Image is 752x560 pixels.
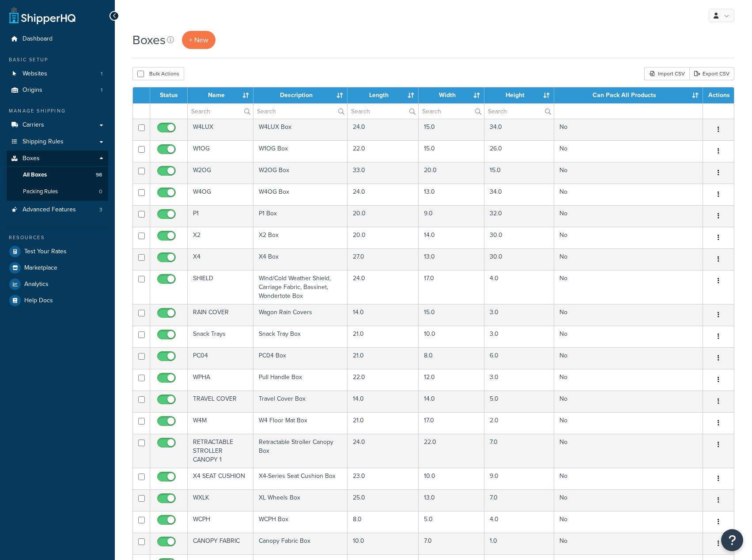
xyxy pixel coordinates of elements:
[7,117,108,133] li: Carriers
[419,227,484,248] td: 14.0
[484,119,554,140] td: 34.0
[484,391,554,412] td: 5.0
[348,434,419,468] td: 24.0
[348,391,419,412] td: 14.0
[253,434,348,468] td: Retractable Stroller Canopy Box
[419,248,484,270] td: 13.0
[419,184,484,205] td: 13.0
[348,140,419,162] td: 22.0
[348,326,419,347] td: 21.0
[7,276,108,292] a: Analytics
[150,87,188,103] th: Status
[23,35,53,43] span: Dashboard
[253,140,348,162] td: W1OG Box
[703,87,734,103] th: Actions
[253,248,348,270] td: X4 Box
[348,119,419,140] td: 24.0
[7,134,108,150] li: Shipping Rules
[101,86,102,94] span: 1
[419,104,484,119] input: Search
[644,67,689,80] div: Import CSV
[101,70,102,78] span: 1
[348,205,419,227] td: 20.0
[24,248,67,256] span: Test Your Rates
[188,391,253,412] td: TRAVEL COVER
[484,347,554,369] td: 6.0
[7,244,108,259] li: Test Your Rates
[484,205,554,227] td: 32.0
[721,529,743,551] button: Open Resource Center
[188,87,253,103] th: Name : activate to sort column ascending
[253,205,348,227] td: P1 Box
[7,202,108,218] a: Advanced Features 3
[253,184,348,205] td: W4OG Box
[348,369,419,391] td: 22.0
[253,104,347,119] input: Search
[348,533,419,554] td: 10.0
[554,87,703,103] th: Can Pack All Products : activate to sort column ascending
[484,87,554,103] th: Height : activate to sort column ascending
[253,391,348,412] td: Travel Cover Box
[554,227,703,248] td: No
[348,304,419,326] td: 14.0
[554,412,703,434] td: No
[253,227,348,248] td: X2 Box
[348,511,419,533] td: 8.0
[348,227,419,248] td: 20.0
[23,155,40,162] span: Boxes
[554,533,703,554] td: No
[188,119,253,140] td: W4LUX
[253,412,348,434] td: W4 Floor Mat Box
[484,412,554,434] td: 2.0
[484,227,554,248] td: 30.0
[419,434,484,468] td: 22.0
[188,326,253,347] td: Snack Trays
[7,293,108,308] a: Help Docs
[7,31,108,47] a: Dashboard
[253,489,348,511] td: XL Wheels Box
[253,369,348,391] td: Pull Handle Box
[484,162,554,184] td: 15.0
[188,511,253,533] td: WCPH
[23,86,42,94] span: Origins
[419,412,484,434] td: 17.0
[9,7,76,24] a: ShipperHQ Home
[554,162,703,184] td: No
[484,140,554,162] td: 26.0
[419,119,484,140] td: 15.0
[7,107,108,115] div: Manage Shipping
[188,304,253,326] td: RAIN COVER
[7,184,108,200] a: Packing Rules 0
[24,297,53,304] span: Help Docs
[188,434,253,468] td: RETRACTABLE STROLLER CANOPY 1
[484,511,554,533] td: 4.0
[7,150,108,167] a: Boxes
[189,35,208,45] span: + New
[188,104,253,119] input: Search
[253,87,348,103] th: Description : activate to sort column ascending
[484,184,554,205] td: 34.0
[253,468,348,489] td: X4-Series Seat Cushion Box
[484,270,554,304] td: 4.0
[554,326,703,347] td: No
[419,347,484,369] td: 8.0
[419,468,484,489] td: 10.0
[419,489,484,511] td: 13.0
[7,82,108,98] a: Origins 1
[253,270,348,304] td: Wind/Cold Weather Shield, Carriage Fabric, Bassinet, Wondertote Box
[554,391,703,412] td: No
[188,468,253,489] td: X4 SEAT CUSHION
[7,56,108,64] div: Basic Setup
[7,260,108,276] a: Marketplace
[554,270,703,304] td: No
[554,369,703,391] td: No
[182,31,215,49] a: + New
[7,234,108,241] div: Resources
[96,171,102,179] span: 98
[348,184,419,205] td: 24.0
[554,434,703,468] td: No
[484,533,554,554] td: 1.0
[484,434,554,468] td: 7.0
